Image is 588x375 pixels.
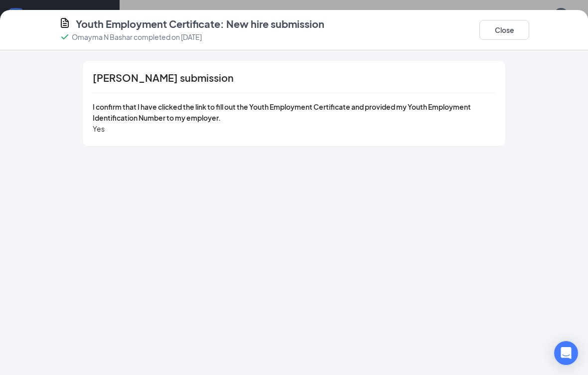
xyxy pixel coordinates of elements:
svg: CustomFormIcon [59,17,71,29]
span: [PERSON_NAME] submission [93,73,234,83]
span: Yes [93,124,105,133]
p: Omayma N Bashar completed on [DATE] [72,32,202,42]
svg: Checkmark [59,31,71,43]
div: Open Intercom Messenger [554,341,578,365]
span: I confirm that I have clicked the link to fill out the Youth Employment Certificate and provided ... [93,102,471,122]
h4: Youth Employment Certificate: New hire submission [76,17,324,31]
button: Close [479,20,529,40]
